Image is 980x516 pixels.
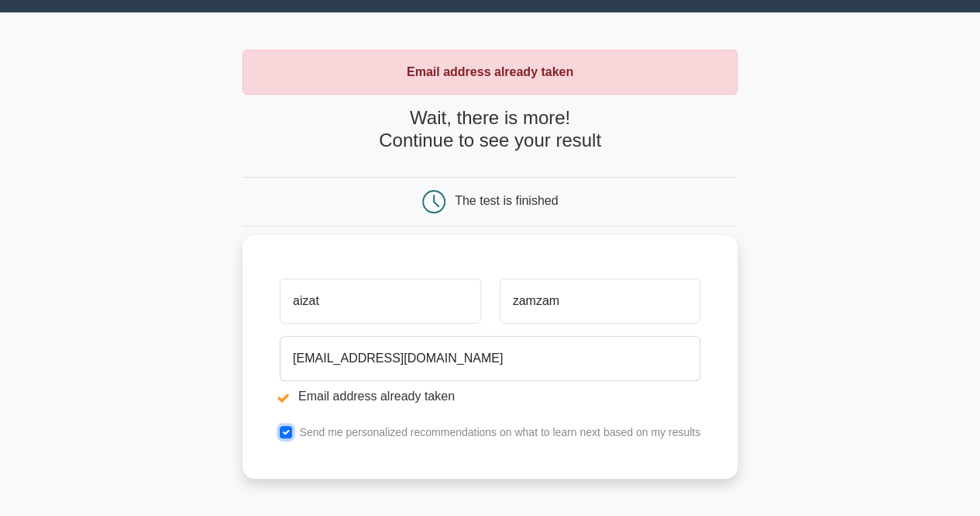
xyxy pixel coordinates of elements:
strong: Email address already taken [407,65,573,78]
h4: Wait, there is more! Continue to see your result [242,107,738,152]
input: First name [280,279,480,324]
li: Email address already taken [280,387,700,406]
input: Email [280,336,700,381]
input: Last name [500,279,700,324]
label: Send me personalized recommendations on what to learn next based on my results [299,426,700,438]
div: The test is finished [455,194,558,207]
